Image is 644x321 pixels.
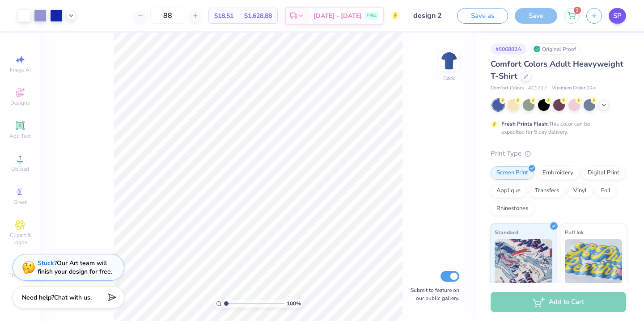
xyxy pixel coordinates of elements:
span: Comfort Colors [491,84,524,92]
span: Chat with us. [54,293,92,302]
div: # 506882A [491,43,526,55]
div: Applique [491,184,526,198]
span: Comfort Colors Adult Heavyweight T-Shirt [491,59,623,81]
a: SP [609,8,626,24]
span: Add Text [9,132,31,139]
div: Rhinestones [491,202,534,215]
span: Standard [495,228,518,237]
div: Our Art team will finish your design for free. [38,259,112,276]
span: 1 [574,7,581,14]
span: Greek [13,199,27,206]
span: SP [613,11,622,21]
span: $1,628.88 [244,11,272,21]
span: 100 % [287,300,301,308]
img: Puff Ink [565,239,623,284]
span: $18.51 [214,11,233,21]
img: Back [440,52,458,70]
div: This color can be expedited for 5 day delivery. [501,120,611,136]
strong: Fresh Prints Flash: [501,120,549,127]
span: Decorate [9,272,31,279]
div: Back [443,74,455,82]
div: Foil [595,184,616,198]
span: Upload [11,165,29,173]
div: Digital Print [582,166,625,180]
span: [DATE] - [DATE] [314,11,362,21]
label: Submit to feature on our public gallery. [406,286,459,302]
span: Image AI [10,66,31,73]
div: Embroidery [537,166,579,180]
div: Transfers [529,184,565,198]
div: Print Type [491,148,626,159]
span: # C1717 [528,84,547,92]
strong: Stuck? [38,259,57,267]
div: Vinyl [568,184,593,198]
div: Screen Print [491,166,534,180]
span: FREE [367,13,377,19]
input: Untitled Design [407,7,450,25]
span: Designs [10,99,30,106]
span: Minimum Order: 24 + [551,84,596,92]
span: Puff Ink [565,228,584,237]
input: – – [150,8,185,24]
strong: Need help? [22,293,54,302]
div: Original Proof [531,43,581,55]
img: Standard [495,239,552,284]
span: Clipart & logos [4,232,36,246]
button: Save as [457,8,508,24]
